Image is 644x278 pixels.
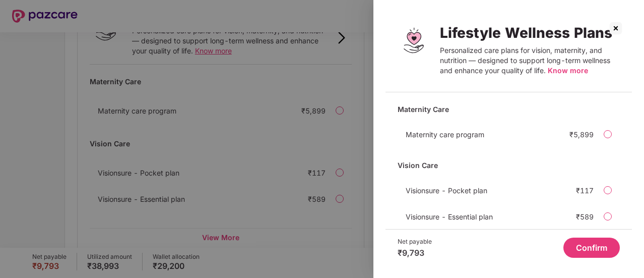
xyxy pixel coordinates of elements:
img: Lifestyle Wellness Plans [398,24,430,57]
div: ₹9,793 [398,248,432,258]
div: Personalized care plans for vision, maternity, and nutrition — designed to support long-term well... [440,45,620,76]
div: Maternity Care [398,100,620,118]
span: Visionsure - Essential plan [406,212,493,221]
div: ₹117 [576,186,594,195]
div: Net payable [398,238,432,246]
div: ₹5,899 [569,130,594,139]
div: ₹589 [576,212,594,221]
img: svg+xml;base64,PHN2ZyBpZD0iQ3Jvc3MtMzJ4MzIiIHhtbG5zPSJodHRwOi8vd3d3LnczLm9yZy8yMDAwL3N2ZyIgd2lkdG... [608,20,624,36]
button: Confirm [563,238,620,258]
span: Visionsure - Pocket plan [406,186,487,195]
span: Know more [548,66,588,75]
div: Vision Care [398,156,620,174]
div: Lifestyle Wellness Plans [440,24,620,41]
span: Maternity care program [406,130,484,139]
